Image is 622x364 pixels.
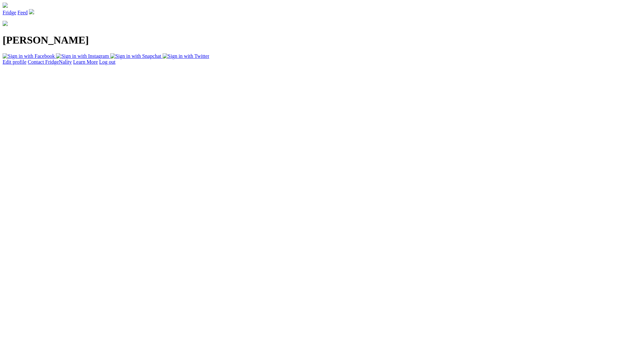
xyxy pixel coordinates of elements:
img: Sign in with Instagram [56,53,109,59]
a: Feed [18,10,28,15]
a: Log out [99,59,115,65]
img: Sign in with Twitter [163,53,210,59]
a: Learn More [73,59,98,65]
img: menu_closed-1d76c0b76a8498ab11b3316c9ab8ac016c0831ef7414ff7d7258f9c8b7248d6b.svg [3,3,8,8]
a: Fridge [3,10,16,15]
img: Sign in with Snapchat [110,53,161,59]
img: Profile_nophoto-4beae90ea351f763110fbb128d91211128aa480061ae1fe2739dedee5c5075fe.svg [3,21,8,26]
a: Contact FridgeNality [28,59,72,65]
img: Sign in with Facebook [3,53,55,59]
img: profile-c0047dd6a89b240cf0df56e6de79d412f2924cc28de4602bb09d29760d4508fa.svg [29,9,34,14]
h1: [PERSON_NAME] [3,34,619,46]
a: Edit profile [3,59,26,65]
